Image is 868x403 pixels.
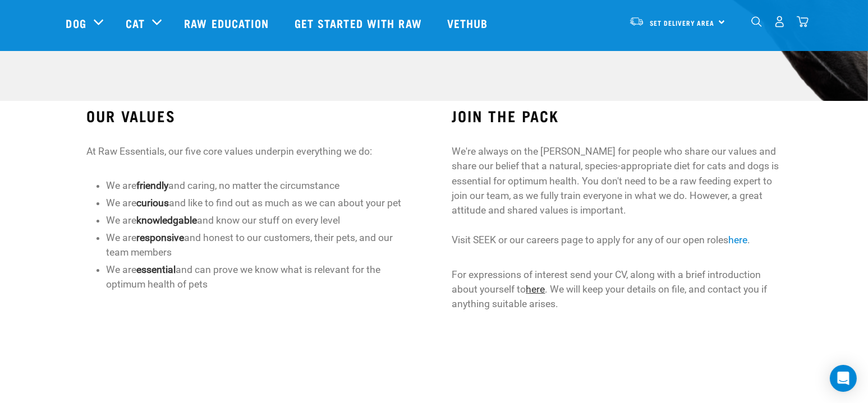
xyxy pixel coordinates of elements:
a: Dog [66,15,86,31]
img: van-moving.png [629,16,644,26]
h3: OUR VALUES [86,107,416,124]
span: Set Delivery Area [650,21,715,25]
a: here [728,234,747,245]
p: At Raw Essentials, our five core values underpin everything we do: [86,144,416,159]
a: here [526,284,545,295]
a: Vethub [436,1,502,45]
a: Cat [126,15,145,31]
li: We are and honest to our customers, their pets, and our team members [106,230,416,260]
img: home-icon@2x.png [797,16,809,27]
p: We're always on the [PERSON_NAME] for people who share our values and share our belief that a nat... [452,144,781,248]
h3: JOIN THE PACK [452,107,781,124]
strong: curious [136,197,169,209]
p: For expressions of interest send your CV, along with a brief introduction about yourself to . We ... [452,267,781,312]
a: Get started with Raw [283,1,436,45]
a: Raw Education [173,1,283,45]
strong: knowledgable [136,215,197,226]
strong: responsive [136,232,184,243]
li: We are and know our stuff on every level [106,213,416,228]
img: user.png [774,16,786,27]
div: Open Intercom Messenger [830,365,857,392]
img: home-icon-1@2x.png [751,16,762,27]
strong: friendly [136,180,168,191]
li: We are and like to find out as much as we can about your pet [106,196,416,210]
li: We are and caring, no matter the circumstance [106,178,416,193]
li: We are and can prove we know what is relevant for the optimum health of pets [106,262,416,292]
strong: essential [136,264,176,275]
